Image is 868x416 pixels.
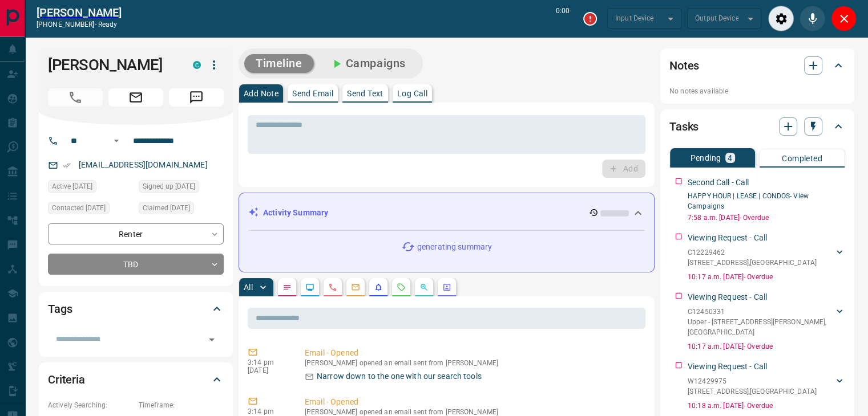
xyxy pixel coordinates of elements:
[688,317,834,337] p: Upper - [STREET_ADDRESS][PERSON_NAME] , [GEOGRAPHIC_DATA]
[48,400,133,410] p: Actively Searching:
[248,358,288,366] p: 3:14 pm
[688,258,817,268] p: [STREET_ADDRESS] , [GEOGRAPHIC_DATA]
[98,21,118,28] span: ready
[688,213,845,223] p: 7:58 a.m. [DATE] - Overdue
[347,89,383,97] p: Send Text
[79,160,208,169] a: [EMAIL_ADDRESS][DOMAIN_NAME]
[48,254,224,275] div: TBD
[292,89,333,97] p: Send Email
[688,374,845,399] div: W12429975[STREET_ADDRESS],[GEOGRAPHIC_DATA]
[204,332,220,348] button: Open
[143,202,190,214] span: Claimed [DATE]
[48,223,224,244] div: Renter
[397,283,406,292] svg: Requests
[48,88,103,107] span: Call
[328,283,337,292] svg: Calls
[688,177,749,189] p: Second Call - Call
[419,283,429,292] svg: Opportunities
[374,283,383,292] svg: Listing Alerts
[169,88,224,107] span: Message
[52,202,106,214] span: Contacted [DATE]
[52,181,92,192] span: Active [DATE]
[688,272,845,282] p: 10:17 a.m. [DATE] - Overdue
[688,247,817,258] p: C12229462
[831,6,857,31] div: Close
[139,400,224,410] p: Timeframe:
[669,86,845,96] p: No notes available
[48,370,85,389] h2: Criteria
[556,6,570,31] p: 0:00
[48,300,72,318] h2: Tags
[688,341,845,352] p: 10:17 a.m. [DATE] - Overdue
[193,61,201,69] div: condos.ca
[110,134,123,148] button: Open
[244,54,314,73] button: Timeline
[244,283,253,291] p: All
[690,154,721,162] p: Pending
[782,154,822,162] p: Completed
[688,245,845,270] div: C12229462[STREET_ADDRESS],[GEOGRAPHIC_DATA]
[48,56,176,74] h1: [PERSON_NAME]
[317,370,482,382] p: Narrow down to the one with our search tools
[48,180,133,196] div: Tue Oct 14 2025
[688,401,845,411] p: 10:18 a.m. [DATE] - Overdue
[139,202,224,218] div: Fri Oct 10 2025
[669,113,845,140] div: Tasks
[305,396,641,408] p: Email - Opened
[244,89,278,97] p: Add Note
[397,89,427,97] p: Log Call
[37,19,122,30] p: [PHONE_NUMBER] -
[417,241,492,253] p: generating summary
[768,6,794,31] div: Audio Settings
[688,307,834,317] p: C12450331
[282,283,292,292] svg: Notes
[48,202,133,218] div: Fri Oct 10 2025
[728,154,732,162] p: 4
[305,359,641,367] p: [PERSON_NAME] opened an email sent from [PERSON_NAME]
[688,192,809,210] a: HAPPY HOUR | LEASE | CONDOS- View Campaigns
[688,386,817,397] p: [STREET_ADDRESS] , [GEOGRAPHIC_DATA]
[688,361,767,373] p: Viewing Request - Call
[800,6,825,31] div: Mute
[688,291,767,303] p: Viewing Request - Call
[669,56,699,75] h2: Notes
[305,283,314,292] svg: Lead Browsing Activity
[139,180,224,196] div: Fri Oct 10 2025
[688,232,767,244] p: Viewing Request - Call
[248,366,288,374] p: [DATE]
[48,295,224,323] div: Tags
[37,6,122,19] a: [PERSON_NAME]
[669,117,699,136] h2: Tasks
[108,88,163,107] span: Email
[143,181,195,192] span: Signed up [DATE]
[48,366,224,393] div: Criteria
[318,54,417,73] button: Campaigns
[248,202,645,223] div: Activity Summary
[688,376,817,386] p: W12429975
[669,52,845,79] div: Notes
[688,304,845,340] div: C12450331Upper - [STREET_ADDRESS][PERSON_NAME],[GEOGRAPHIC_DATA]
[63,161,71,169] svg: Email Verified
[248,407,288,415] p: 3:14 pm
[351,283,360,292] svg: Emails
[305,408,641,416] p: [PERSON_NAME] opened an email sent from [PERSON_NAME]
[263,207,328,219] p: Activity Summary
[305,347,641,359] p: Email - Opened
[442,283,451,292] svg: Agent Actions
